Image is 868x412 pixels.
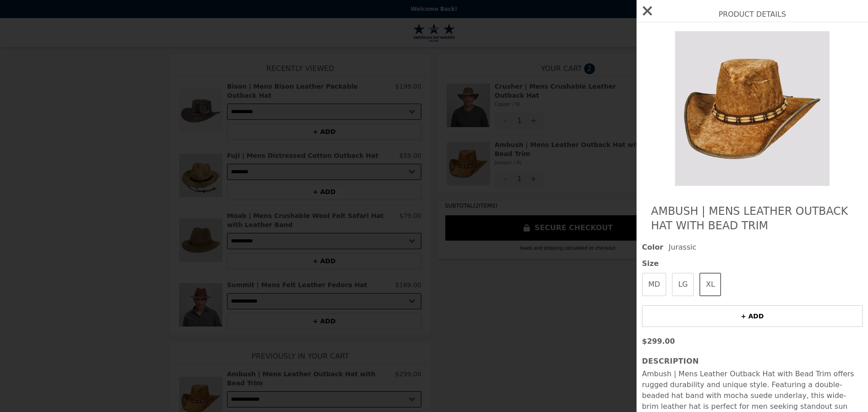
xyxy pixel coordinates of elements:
[672,273,694,296] button: LG
[642,336,863,347] p: $299.00
[642,242,663,253] span: Color
[642,242,863,253] div: Jurassic
[699,273,721,296] button: XL
[642,258,863,269] span: Size
[670,31,835,186] img: Jurassic / XL
[642,273,666,296] button: MD
[651,204,854,233] h2: Ambush | Mens Leather Outback Hat with Bead Trim
[642,305,863,327] button: + ADD
[642,356,863,367] h3: Description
